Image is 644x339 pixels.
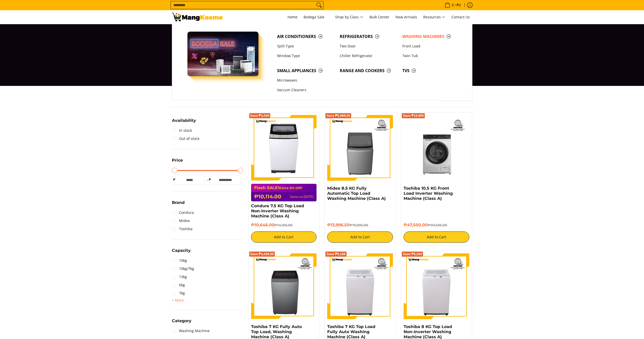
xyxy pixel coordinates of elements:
nav: Main Menu [228,10,472,24]
a: 13kg [172,273,187,281]
a: Bulk Center [367,10,392,24]
button: Add to Cart [251,231,317,243]
a: Toshiba 10.5 KG Front Load Inverter Washing Machine (Class A) [404,186,453,201]
a: Chiller Refrigerator [337,51,400,61]
a: Range and Cookers [337,66,400,75]
a: Midea 8.5 KG Fully Automatic Top Load Washing Machine (Class A) [327,186,386,201]
img: Bodega Sale [187,32,259,76]
a: Contact Us [449,10,472,24]
a: Shop by Class [333,10,366,24]
span: ₱0 [456,3,462,7]
img: Toshiba 7 KG Top Load Fully Auto Washing Machine (Class A) [327,253,393,319]
img: Toshiba 10.5 KG Front Load Inverter Washing Machine (Class A) [404,115,469,181]
h6: ₱47,500.00 [404,223,469,228]
a: Bodega Sale [301,10,332,24]
summary: Open [172,158,183,166]
h6: ₱13,996.50 [327,223,393,228]
a: In stock [172,126,192,135]
del: ₱67,495.00 [428,223,447,227]
img: condura-7.5kg-topload-non-inverter-washing-machine-class-c-full-view-mang-kosme [253,115,315,181]
a: Vaccum Cleaners [275,85,337,95]
del: ₱19,995.00 [350,223,368,227]
span: Washing Machines [402,33,460,40]
img: Washing Machines l Mang Kosme: Home Appliances Warehouse Sale Partner [172,13,223,21]
a: Microwaves [275,75,337,85]
span: TVs [402,68,460,74]
img: Toshiba 8 KG Top Load Non-Inverter Washing Machine (Class A) [404,253,469,319]
button: Add to Cart [327,231,393,243]
a: Home [285,10,300,24]
span: Contact Us [451,15,470,19]
a: Twin Tub [400,51,462,61]
a: Toshiba [172,225,193,233]
button: Add to Cart [404,231,469,243]
span: Save ₱5,998.50 [326,114,350,117]
a: Front Load [400,41,462,51]
a: 10kg [172,256,187,265]
span: Bodega Sale [304,14,329,20]
span: Refrigerators [340,33,397,40]
a: Out of stock [172,135,199,143]
span: Price [172,158,183,162]
span: • [443,2,462,8]
a: Resources [421,10,448,24]
h6: ₱10,646.00 [251,223,317,228]
a: Two Door [337,41,400,51]
span: Small Appliances [277,68,335,74]
span: Capacity [172,249,191,253]
span: Air Conditioners [277,33,335,40]
span: Resources [423,14,445,20]
a: Condura 7.5 KG Top Load Non-Inverter Washing Machine (Class A) [251,203,304,218]
a: Window Type [275,51,337,61]
span: 0 [451,3,455,7]
summary: Open [172,119,196,126]
button: Search [315,1,323,9]
span: Range and Cookers [340,68,397,74]
span: ₱ [208,177,213,182]
a: 7kg [172,289,185,297]
span: Save ₱3,549 [250,114,269,117]
span: + More [172,298,184,302]
span: Save ₱4,438.50 [250,253,274,256]
span: Save ₱19,995 [403,114,424,117]
a: Refrigerators [337,32,400,41]
a: 6kg [172,281,185,289]
span: Save ₱8,260 [403,253,422,256]
a: TVs [400,66,462,75]
a: Split Type [275,41,337,51]
img: Midea 8.5 KG Fully Automatic Top Load Washing Machine (Class A) [327,115,393,181]
a: Washing Machines [400,32,462,41]
span: Shop by Class [335,14,363,20]
span: Category [172,319,191,323]
a: Air Conditioners [275,32,337,41]
span: Home [287,15,297,19]
a: New Arrivals [393,10,420,24]
img: Toshiba 7 KG Fully Auto Top Load, Washing Machine (Class A) [251,253,317,319]
summary: Open [172,249,191,256]
del: ₱14,195.00 [275,223,293,227]
span: ₱ [172,177,177,182]
span: Save ₱5,188 [326,253,346,256]
summary: Open [172,297,184,303]
span: Availability [172,119,196,123]
a: Condura [172,208,194,217]
summary: Open [172,201,185,208]
a: 10kg/7kg [172,265,194,273]
span: Bulk Center [369,15,389,19]
span: Brand [172,201,185,205]
a: Washing Machine [172,327,210,335]
summary: Open [172,319,191,327]
a: Small Appliances [275,66,337,75]
span: New Arrivals [395,15,417,19]
a: Midea [172,217,190,225]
